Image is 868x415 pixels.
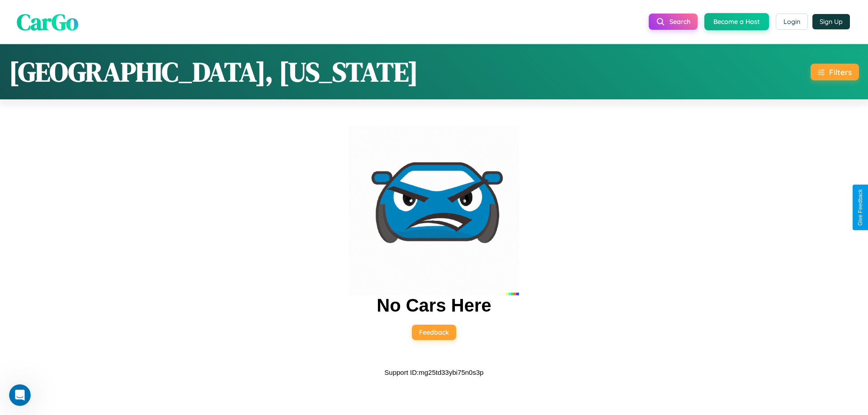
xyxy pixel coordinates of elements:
iframe: Intercom live chat [9,384,31,406]
h1: [GEOGRAPHIC_DATA], [US_STATE] [9,53,418,90]
div: Filters [829,67,852,77]
button: Filters [811,64,859,80]
span: Search [670,18,690,26]
button: Become a Host [704,13,769,30]
button: Login [776,14,808,30]
img: car [349,126,519,295]
button: Feedback [412,325,456,340]
button: Search [649,14,698,30]
span: CarGo [17,6,78,37]
button: Sign Up [812,14,850,29]
h2: No Cars Here [377,295,491,316]
div: Give Feedback [857,189,863,226]
p: Support ID: mg25td33ybi75n0s3p [384,366,483,378]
